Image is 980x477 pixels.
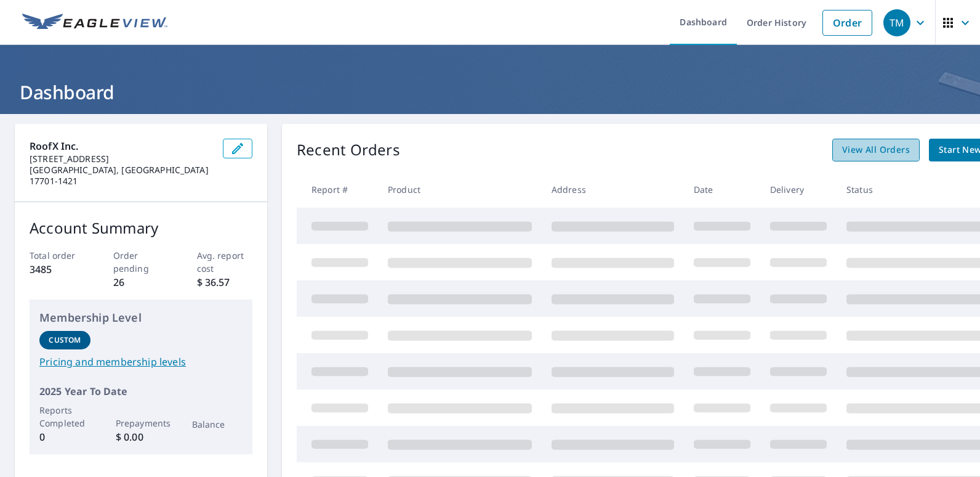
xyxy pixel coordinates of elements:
[684,171,760,208] th: Date
[116,430,167,444] p: $ 0.00
[192,418,243,431] p: Balance
[197,275,253,290] p: $ 36.57
[30,249,86,262] p: Total order
[197,249,253,275] p: Avg. report cost
[378,171,542,208] th: Product
[22,14,167,32] img: EV Logo
[30,165,213,187] p: [GEOGRAPHIC_DATA], [GEOGRAPHIC_DATA] 17701-1421
[116,417,167,430] p: Prepayments
[760,171,837,208] th: Delivery
[297,139,400,161] p: Recent Orders
[297,171,378,208] th: Report #
[30,217,252,239] p: Account Summary
[39,354,243,369] a: Pricing and membership levels
[30,262,86,277] p: 3485
[883,9,910,36] div: TM
[842,142,910,158] span: View All Orders
[39,309,243,326] p: Membership Level
[542,171,684,208] th: Address
[49,335,81,346] p: Custom
[113,275,169,290] p: 26
[15,79,965,105] h1: Dashboard
[113,249,169,275] p: Order pending
[30,139,213,153] p: RoofX Inc.
[832,139,920,161] a: View All Orders
[30,153,213,165] p: [STREET_ADDRESS]
[822,10,872,36] a: Order
[39,384,243,399] p: 2025 Year To Date
[39,404,90,430] p: Reports Completed
[39,430,90,444] p: 0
